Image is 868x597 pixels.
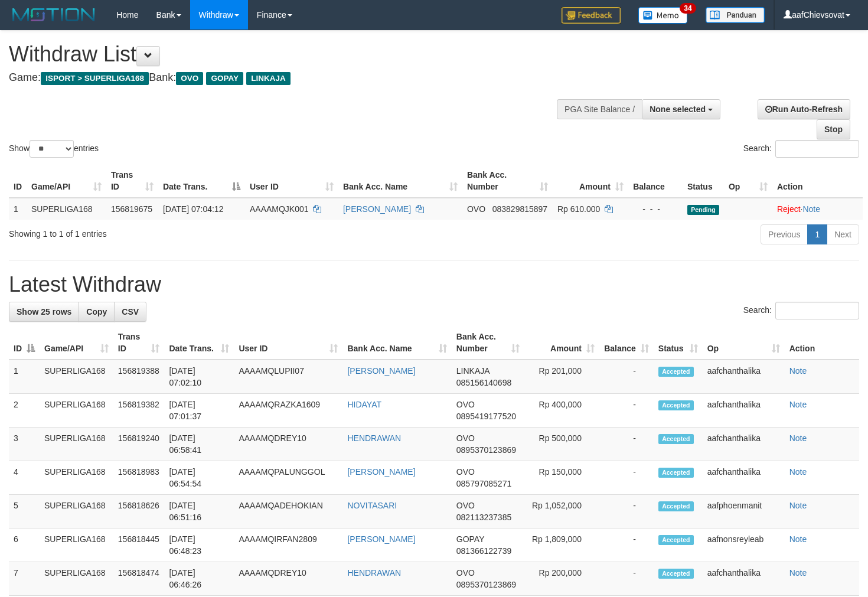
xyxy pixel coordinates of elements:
a: Run Auto-Refresh [758,99,850,119]
td: aafchanthalika [703,428,785,461]
td: aafnonsreyleab [703,529,785,562]
td: - [599,428,654,461]
span: Copy [86,307,107,317]
label: Search: [743,140,859,158]
th: Op: activate to sort column ascending [724,164,772,198]
td: [DATE] 06:54:54 [164,461,234,495]
a: Note [789,366,807,376]
th: Bank Acc. Name: activate to sort column ascending [338,164,462,198]
td: [DATE] 06:48:23 [164,529,234,562]
span: Accepted [658,468,694,478]
span: Accepted [658,501,694,511]
span: Rp 610.000 [557,204,600,214]
td: SUPERLIGA168 [40,562,113,596]
td: 7 [9,562,40,596]
td: - [599,495,654,529]
td: [DATE] 06:46:26 [164,562,234,596]
span: Copy 085797085271 to clipboard [456,479,511,488]
td: aafchanthalika [703,394,785,428]
th: Bank Acc. Name: activate to sort column ascending [342,326,451,360]
a: [PERSON_NAME] [343,204,411,214]
select: Showentries [30,140,74,158]
th: Amount: activate to sort column ascending [524,326,599,360]
td: AAAAMQIRFAN2809 [234,529,342,562]
td: SUPERLIGA168 [40,394,113,428]
td: - [599,562,654,596]
span: 156819675 [111,204,152,214]
span: Accepted [658,434,694,444]
a: Note [789,467,807,477]
td: Rp 201,000 [524,360,599,394]
th: Balance [628,164,683,198]
td: - [599,461,654,495]
img: MOTION_logo.png [9,6,99,24]
th: User ID: activate to sort column ascending [234,326,342,360]
th: ID [9,164,27,198]
span: Pending [687,205,719,215]
td: [DATE] 06:58:41 [164,428,234,461]
th: Game/API: activate to sort column ascending [40,326,113,360]
th: ID: activate to sort column descending [9,326,40,360]
th: Action [785,326,859,360]
td: 156819382 [113,394,165,428]
div: PGA Site Balance / [557,99,642,119]
th: Date Trans.: activate to sort column ascending [164,326,234,360]
span: Copy 083829815897 to clipboard [492,204,547,214]
img: Feedback.jpg [562,7,621,24]
a: Copy [79,302,115,322]
td: Rp 1,809,000 [524,529,599,562]
span: OVO [176,72,203,85]
th: User ID: activate to sort column ascending [245,164,338,198]
a: Note [789,433,807,443]
td: SUPERLIGA168 [40,461,113,495]
td: AAAAMQDREY10 [234,428,342,461]
td: 5 [9,495,40,529]
td: AAAAMQRAZKA1609 [234,394,342,428]
div: - - - [633,203,678,215]
a: [PERSON_NAME] [347,366,415,376]
th: Trans ID: activate to sort column ascending [113,326,165,360]
td: Rp 1,052,000 [524,495,599,529]
td: 4 [9,461,40,495]
td: AAAAMQDREY10 [234,562,342,596]
a: Reject [777,204,801,214]
a: Next [827,224,859,244]
td: - [599,360,654,394]
span: Copy 0895370123869 to clipboard [456,445,516,455]
span: None selected [650,105,706,114]
h4: Game: Bank: [9,72,567,84]
div: Showing 1 to 1 of 1 entries [9,223,353,240]
a: [PERSON_NAME] [347,534,415,544]
td: SUPERLIGA168 [27,198,106,220]
th: Op: activate to sort column ascending [703,326,785,360]
span: OVO [467,204,485,214]
td: AAAAMQPALUNGGOL [234,461,342,495]
td: Rp 150,000 [524,461,599,495]
label: Search: [743,302,859,319]
a: Show 25 rows [9,302,79,322]
span: Copy 0895370123869 to clipboard [456,580,516,589]
a: Previous [761,224,808,244]
td: 1 [9,360,40,394]
span: OVO [456,501,475,510]
span: GOPAY [206,72,243,85]
a: Note [789,568,807,578]
a: Note [802,204,820,214]
span: 34 [680,3,696,14]
span: CSV [122,307,139,317]
td: 156819388 [113,360,165,394]
td: 2 [9,394,40,428]
td: AAAAMQLUPII07 [234,360,342,394]
span: Copy 085156140698 to clipboard [456,378,511,387]
td: [DATE] 07:01:37 [164,394,234,428]
th: Bank Acc. Number: activate to sort column ascending [452,326,524,360]
span: OVO [456,400,475,409]
td: Rp 200,000 [524,562,599,596]
th: Amount: activate to sort column ascending [553,164,628,198]
td: AAAAMQADEHOKIAN [234,495,342,529]
td: - [599,529,654,562]
th: Balance: activate to sort column ascending [599,326,654,360]
span: LINKAJA [456,366,490,376]
span: OVO [456,433,475,443]
td: SUPERLIGA168 [40,428,113,461]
